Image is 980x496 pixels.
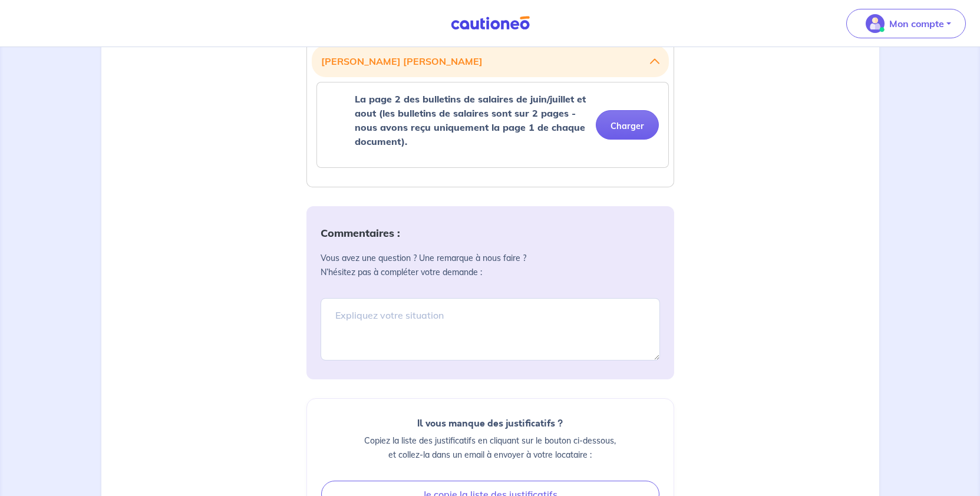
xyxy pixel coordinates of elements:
[321,226,400,240] strong: Commentaires :
[321,418,659,429] h6: Il vous manque des justificatifs ?
[596,110,659,140] button: Charger
[321,434,659,462] p: Copiez la liste des justificatifs en cliquant sur le bouton ci-dessous, et collez-la dans un emai...
[321,251,660,279] p: Vous avez une question ? Une remarque à nous faire ? N’hésitez pas à compléter votre demande :
[446,16,534,31] img: Cautioneo
[846,9,966,38] button: illu_account_valid_menu.svgMon compte
[866,14,885,33] img: illu_account_valid_menu.svg
[321,50,659,72] button: [PERSON_NAME] [PERSON_NAME]
[355,93,586,147] strong: La page 2 des bulletins de salaires de juin/juillet et aout (les bulletins de salaires sont sur 2...
[889,16,944,31] p: Mon compte
[316,82,669,168] div: categoryName: la-page-2-des-bulletins-de-salaires-de-juin-juillet-et-aout-les-bulletins-de-salair...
